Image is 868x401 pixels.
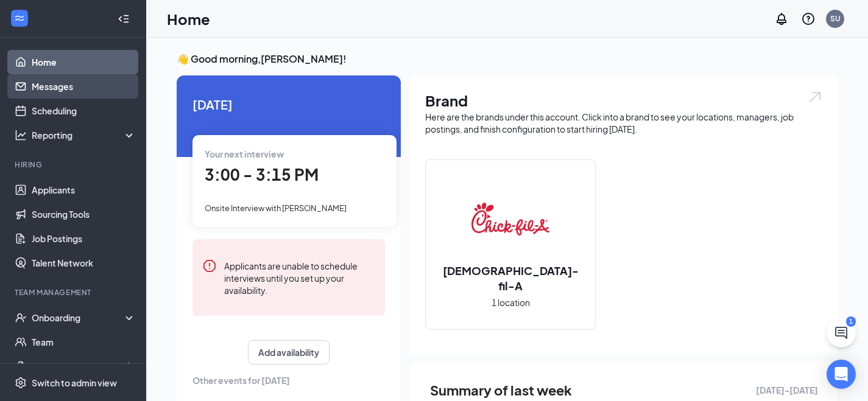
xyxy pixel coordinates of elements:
h3: 👋 Good morning, [PERSON_NAME] ! [177,52,838,66]
button: Add availability [248,340,330,364]
h1: Home [167,9,210,29]
span: Summary of last week [430,380,572,401]
svg: ChatActive [834,326,849,340]
svg: WorkstreamLogo [13,12,26,24]
div: Switch to admin view [32,377,117,389]
div: Here are the brands under this account. Click into a brand to see your locations, managers, job p... [425,111,823,135]
a: Messages [32,74,136,99]
div: Reporting [32,129,136,141]
a: Sourcing Tools [32,202,136,226]
a: Home [32,50,136,74]
img: Chick-fil-A [471,180,549,258]
img: open.6027fd2a22e1237b5b06.svg [807,90,823,104]
span: 1 location [492,296,530,309]
a: Scheduling [32,99,136,123]
span: Other events for [DATE] [192,374,385,387]
svg: Settings [15,377,27,389]
a: Team [32,330,136,354]
svg: Notifications [774,12,789,26]
button: ChatActive [827,318,856,347]
div: Open Intercom Messenger [827,360,856,389]
span: 3:00 - 3:15 PM [205,164,319,184]
span: [DATE] - [DATE] [756,383,818,397]
div: 1 [846,316,856,327]
svg: Error [202,259,217,273]
div: Applicants are unable to schedule interviews until you set up your availability. [224,259,375,296]
div: Hiring [15,159,133,170]
a: Talent Network [32,251,136,275]
a: Applicants [32,178,136,202]
h1: Brand [425,90,823,111]
div: Team Management [15,287,133,298]
h2: [DEMOGRAPHIC_DATA]-fil-A [426,263,595,293]
a: Job Postings [32,226,136,251]
span: [DATE] [192,95,385,114]
svg: UserCheck [15,312,27,324]
a: DocumentsCrown [32,354,136,378]
svg: Analysis [15,129,27,141]
svg: Collapse [118,13,130,25]
span: Your next interview [205,148,284,159]
svg: QuestionInfo [801,12,816,26]
div: SU [830,13,841,24]
span: Onsite Interview with [PERSON_NAME] [205,203,347,213]
div: Onboarding [32,312,125,324]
